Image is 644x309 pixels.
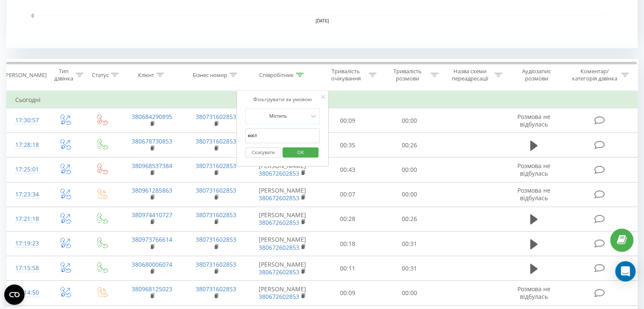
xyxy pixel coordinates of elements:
[317,157,379,182] td: 00:43
[259,243,299,251] a: 380672602853
[4,72,47,79] div: [PERSON_NAME]
[196,137,236,145] a: 380731602853
[386,68,428,82] div: Тривалість розмови
[379,133,440,157] td: 00:26
[317,207,379,231] td: 00:28
[15,186,38,203] div: 17:23:34
[317,133,379,157] td: 00:35
[15,161,38,178] div: 17:25:01
[282,147,318,158] button: OK
[317,232,379,256] td: 00:18
[245,147,281,158] button: Скасувати
[379,232,440,256] td: 00:31
[259,268,299,276] a: 380672602853
[15,260,38,276] div: 17:15:58
[15,137,38,153] div: 17:28:18
[317,108,379,133] td: 00:09
[132,285,172,293] a: 380968125023
[196,260,236,268] a: 380731602853
[289,146,312,159] span: OK
[512,68,561,82] div: Аудіозапис розмови
[317,182,379,207] td: 00:07
[132,235,172,243] a: 380973766614
[31,14,34,18] text: 0
[196,113,236,121] a: 380731602853
[92,72,109,79] div: Статус
[259,72,294,79] div: Співробітник
[248,157,317,182] td: [PERSON_NAME]
[15,112,38,129] div: 17:30:57
[259,218,299,226] a: 380672602853
[196,186,236,194] a: 380731602853
[4,284,25,305] button: Open CMP widget
[248,256,317,281] td: [PERSON_NAME]
[15,284,38,301] div: 17:14:50
[138,72,154,79] div: Клієнт
[448,68,492,82] div: Назва схеми переадресації
[132,162,172,170] a: 380968537384
[15,211,38,227] div: 17:21:18
[259,169,299,177] a: 380672602853
[517,162,550,177] span: Розмова не відбулась
[259,292,299,301] a: 380672602853
[132,211,172,219] a: 380974410727
[517,285,550,301] span: Розмова не відбулась
[379,256,440,281] td: 00:31
[132,260,172,268] a: 380680006074
[569,68,619,82] div: Коментар/категорія дзвінка
[196,211,236,219] a: 380731602853
[517,113,550,128] span: Розмова не відбулась
[615,261,636,281] div: Open Intercom Messenger
[248,182,317,207] td: [PERSON_NAME]
[379,157,440,182] td: 00:00
[248,232,317,256] td: [PERSON_NAME]
[248,207,317,231] td: [PERSON_NAME]
[245,95,320,104] div: Фільтрувати за умовою
[245,128,320,143] input: Введіть значення
[196,285,236,293] a: 380731602853
[379,108,440,133] td: 00:00
[7,91,638,108] td: Сьогодні
[379,281,440,305] td: 00:00
[132,137,172,145] a: 380678730853
[132,113,172,121] a: 380684290895
[196,235,236,243] a: 380731602853
[132,186,172,194] a: 380961285863
[248,281,317,305] td: [PERSON_NAME]
[315,19,329,23] text: [DATE]
[317,281,379,305] td: 00:09
[325,68,367,82] div: Тривалість очікування
[379,182,440,207] td: 00:00
[53,68,73,82] div: Тип дзвінка
[193,72,227,79] div: Бізнес номер
[196,162,236,170] a: 380731602853
[317,256,379,281] td: 00:11
[379,207,440,231] td: 00:26
[517,186,550,202] span: Розмова не відбулась
[15,235,38,252] div: 17:19:23
[259,194,299,202] a: 380672602853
